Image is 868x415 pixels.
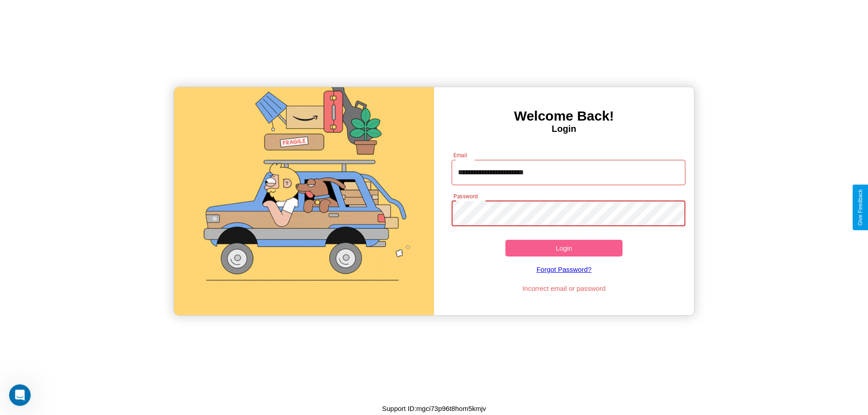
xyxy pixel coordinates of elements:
h3: Welcome Back! [434,108,694,124]
a: Forgot Password? [447,256,681,282]
label: Password [453,192,477,200]
img: gif [174,87,434,315]
label: Email [453,151,467,159]
button: Login [505,240,623,256]
p: Incorrect email or password [447,282,681,294]
div: Give Feedback [857,189,863,226]
p: Support ID: mgci73p96t8hom5kmjv [382,402,486,415]
h4: Login [434,124,694,134]
iframe: Intercom live chat [9,384,31,406]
